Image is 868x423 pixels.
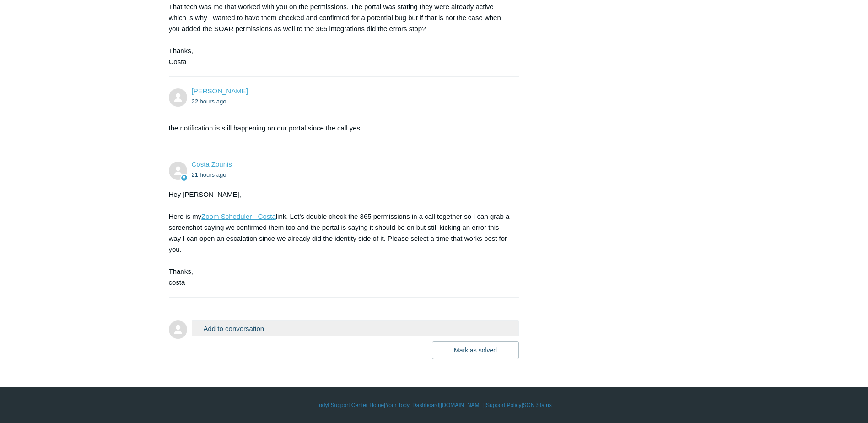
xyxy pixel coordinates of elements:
[201,212,276,220] a: Zoom Scheduler - Costa
[192,98,226,105] time: 09/25/2025, 09:21
[192,171,226,178] time: 09/25/2025, 10:22
[523,401,552,409] a: SGN Status
[192,320,519,336] button: Add to conversation
[192,87,248,95] span: Alic Russell
[385,401,439,409] a: Your Todyl Dashboard
[192,87,248,95] a: [PERSON_NAME]
[192,160,232,168] a: Costa Zounis
[432,341,519,359] button: Mark as solved
[316,401,384,409] a: Todyl Support Center Home
[169,401,700,409] div: | | | |
[486,401,521,409] a: Support Policy
[441,401,485,409] a: [DOMAIN_NAME]
[169,189,510,288] div: Hey [PERSON_NAME], Here is my link. Let's double check the 365 permissions in a call together so ...
[169,123,510,134] p: the notification is still happening on our portal since the call yes.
